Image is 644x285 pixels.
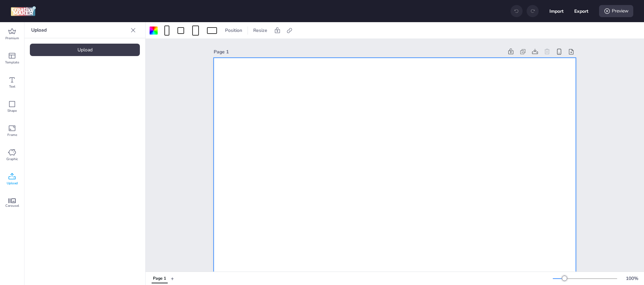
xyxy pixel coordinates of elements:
[11,6,36,16] img: logo Creative Maker
[574,4,588,18] button: Export
[5,60,19,65] span: Template
[153,276,166,282] div: Page 1
[7,181,18,186] span: Upload
[224,27,244,34] span: Position
[9,84,15,89] span: Text
[5,203,19,208] span: Carousel
[148,273,171,284] div: Tabs
[252,27,269,34] span: Resize
[31,22,128,38] p: Upload
[7,132,17,138] span: Frame
[624,275,640,282] div: 100 %
[171,273,174,284] button: +
[599,5,633,17] div: Preview
[6,156,18,162] span: Graphic
[549,4,563,18] button: Import
[214,48,503,55] div: Page 1
[30,44,140,56] div: Upload
[5,36,19,41] span: Premium
[7,108,17,113] span: Shape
